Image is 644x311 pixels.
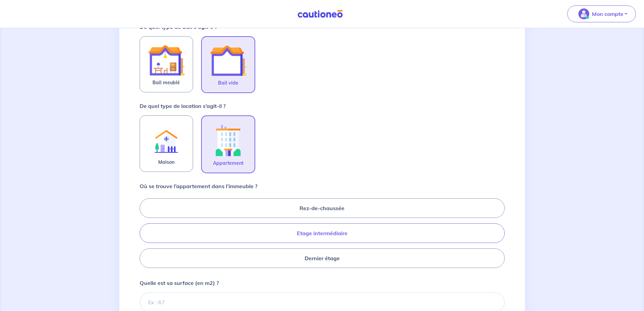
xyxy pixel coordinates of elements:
p: De quel type de location s’agit-il ? [140,102,225,110]
p: Quelle est sa surface (en m2) ? [140,279,219,287]
img: illu_empty_lease.svg [210,42,246,79]
label: Dernier étage [140,248,505,268]
img: illu_furnished_lease.svg [148,42,185,79]
img: illu_account_valid_menu.svg [578,8,589,19]
p: Mon compte [592,10,623,18]
img: illu_apartment.svg [210,121,246,159]
button: illu_account_valid_menu.svgMon compte [567,5,636,22]
span: Maison [158,158,174,166]
span: Bail meublé [152,79,180,87]
img: illu_rent.svg [148,121,185,158]
p: Où se trouve l’appartement dans l’immeuble ? [140,182,257,190]
label: Rez-de-chaussée [140,198,505,218]
label: Etage intermédiaire [140,223,505,243]
span: Bail vide [218,79,238,87]
img: Cautioneo [295,10,345,18]
span: Appartement [213,159,243,167]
